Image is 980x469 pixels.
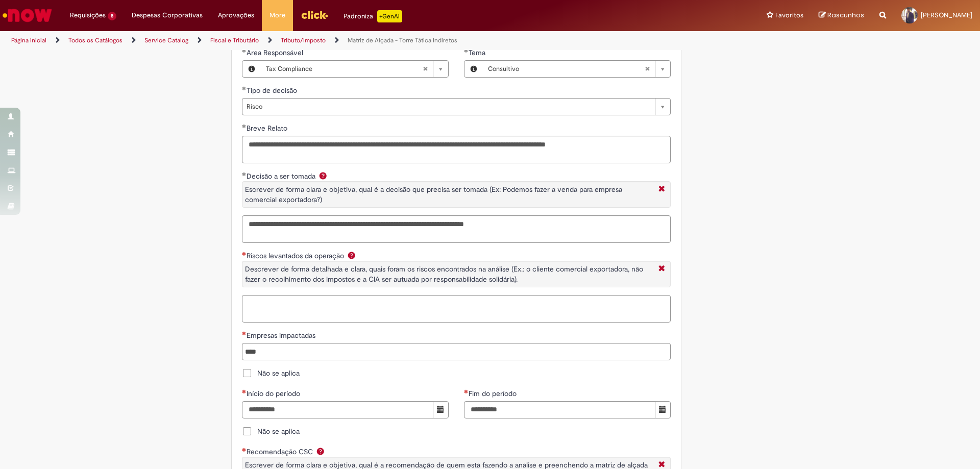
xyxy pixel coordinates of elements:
[281,36,326,44] a: Tributo/Imposto
[242,124,247,128] span: Obrigatório Preenchido
[464,61,483,77] button: Tema, Visualizar este registro Consultivo
[775,10,803,20] span: Favoritos
[656,264,668,275] i: Fechar More information Por riscos_levantados_da_operacao
[242,136,671,163] textarea: Breve Relato
[242,448,247,452] span: Necessários
[464,401,655,418] input: Fim do período
[483,61,670,77] a: ConsultivoLimpar campo Tema
[655,401,671,418] button: Mostrar calendário para Fim do período
[70,10,106,20] span: Requisições
[242,86,247,90] span: Obrigatório Preenchido
[247,48,305,57] span: Necessários - Área Responsável
[317,171,329,180] span: Ajuda para Decisão a ser tomada
[242,48,247,53] span: Obrigatório Preenchido
[640,61,655,77] abbr: Limpar campo Tema
[247,447,315,456] span: Recomendação CSC
[132,10,203,20] span: Despesas Corporativas
[1,5,54,26] img: ServiceNow
[314,447,327,455] span: Ajuda para Recomendação CSC
[464,389,469,393] span: Necessários
[261,61,448,77] a: Tax ComplianceLimpar campo Área Responsável
[218,10,254,20] span: Aprovações
[348,36,457,44] a: Matriz de Alçada - Torre Tática Indiretos
[377,10,402,22] p: +GenAi
[242,401,433,418] input: Início do período
[247,124,289,133] span: Breve Relato
[921,11,972,19] span: [PERSON_NAME]
[247,389,302,398] span: Início do período
[346,251,358,259] span: Ajuda para Riscos levantados da operação
[242,252,247,256] span: Necessários
[656,184,668,195] i: Fechar More information Por o_que_deve_ser_avaliado
[827,10,864,20] span: Rascunhos
[11,36,46,44] a: Página inicial
[418,61,433,77] abbr: Limpar campo Área Responsável
[257,426,300,436] span: Não se aplica
[819,11,864,20] a: Rascunhos
[242,172,247,176] span: Obrigatório Preenchido
[257,368,300,378] span: Não se aplica
[242,389,247,393] span: Necessários
[68,36,122,44] a: Todos os Catálogos
[242,331,247,335] span: Necessários
[269,10,285,20] span: More
[301,7,328,22] img: click_logo_yellow_360x200.png
[247,98,650,115] span: Risco
[247,331,317,340] span: Empresas impactadas
[242,61,261,77] button: Área Responsável, Visualizar este registro Tax Compliance
[242,295,671,323] textarea: Riscos levantados da operação
[245,185,622,204] span: Escrever de forma clara e objetiva, qual é a decisão que precisa ser tomada (Ex: Podemos fazer a ...
[464,48,469,53] span: Obrigatório Preenchido
[245,264,643,284] span: Descrever de forma detalhada e clara, quais foram os riscos encontrados na análise (Ex.: o client...
[469,389,519,398] span: Fim do período
[144,36,188,44] a: Service Catalog
[247,251,346,260] span: Riscos levantados da operação
[344,10,402,22] div: Padroniza
[433,401,449,418] button: Mostrar calendário para Início do período
[266,61,423,77] span: Tax Compliance
[247,86,299,95] span: Tipo de decisão
[247,171,317,181] span: Decisão a ser tomada
[488,61,645,77] span: Consultivo
[242,215,671,243] textarea: Decisão a ser tomada
[8,31,646,50] ul: Trilhas de página
[469,48,487,57] span: Necessários - Tema
[210,36,259,44] a: Fiscal e Tributário
[108,12,116,20] span: 8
